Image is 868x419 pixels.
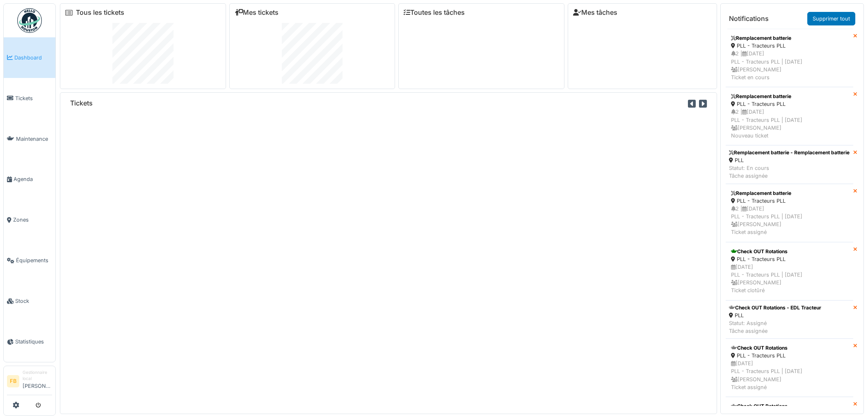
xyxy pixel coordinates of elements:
[4,119,55,159] a: Maintenance
[4,159,55,200] a: Agenda
[729,319,821,335] div: Statut: Assigné Tâche assignée
[731,255,848,263] div: PLL - Tracteurs PLL
[76,9,124,16] a: Tous les tickets
[731,108,848,140] div: 2 | [DATE] PLL - Tracteurs PLL | [DATE] [PERSON_NAME] Nouveau ticket
[731,263,848,295] div: [DATE] PLL - Tracteurs PLL | [DATE] [PERSON_NAME] Ticket clotûré
[729,164,850,180] div: Statut: En cours Tâche assignée
[729,15,769,23] h6: Notifications
[726,339,853,397] a: Check OUT Rotations PLL - Tracteurs PLL [DATE]PLL - Tracteurs PLL | [DATE] [PERSON_NAME]Ticket as...
[731,50,848,81] div: 2 | [DATE] PLL - Tracteurs PLL | [DATE] [PERSON_NAME] Ticket en cours
[16,256,52,264] span: Équipements
[807,12,855,25] a: Supprimer tout
[15,94,52,102] span: Tickets
[731,403,848,410] div: Check OUT Rotations
[404,9,465,16] a: Toutes les tâches
[4,37,55,78] a: Dashboard
[573,9,617,16] a: Mes tâches
[731,100,848,108] div: PLL - Tracteurs PLL
[726,242,853,300] a: Check OUT Rotations PLL - Tracteurs PLL [DATE]PLL - Tracteurs PLL | [DATE] [PERSON_NAME]Ticket cl...
[731,190,848,197] div: Remplacement batterie
[731,42,848,50] div: PLL - Tracteurs PLL
[15,297,52,305] span: Stock
[729,149,850,156] div: Remplacement batterie - Remplacement batterie
[70,99,93,107] h6: Tickets
[726,29,853,87] a: Remplacement batterie PLL - Tracteurs PLL 2 |[DATE]PLL - Tracteurs PLL | [DATE] [PERSON_NAME]Tick...
[7,369,52,395] a: FB Gestionnaire local[PERSON_NAME]
[7,375,19,387] li: FB
[13,216,52,224] span: Zones
[14,175,52,183] span: Agenda
[15,338,52,346] span: Statistiques
[17,8,42,33] img: Badge_color-CXgf-gQk.svg
[726,184,853,242] a: Remplacement batterie PLL - Tracteurs PLL 2 |[DATE]PLL - Tracteurs PLL | [DATE] [PERSON_NAME]Tick...
[731,197,848,205] div: PLL - Tracteurs PLL
[23,369,52,382] div: Gestionnaire local
[729,311,821,319] div: PLL
[731,34,848,42] div: Remplacement batterie
[731,344,848,352] div: Check OUT Rotations
[14,54,52,62] span: Dashboard
[731,352,848,359] div: PLL - Tracteurs PLL
[4,78,55,119] a: Tickets
[235,9,279,16] a: Mes tickets
[729,304,821,311] div: Check OUT Rotations - EDL Tracteur
[726,145,853,184] a: Remplacement batterie - Remplacement batterie PLL Statut: En coursTâche assignée
[731,359,848,391] div: [DATE] PLL - Tracteurs PLL | [DATE] [PERSON_NAME] Ticket assigné
[731,93,848,100] div: Remplacement batterie
[4,240,55,281] a: Équipements
[726,87,853,145] a: Remplacement batterie PLL - Tracteurs PLL 2 |[DATE]PLL - Tracteurs PLL | [DATE] [PERSON_NAME]Nouv...
[731,248,848,255] div: Check OUT Rotations
[729,156,850,164] div: PLL
[4,281,55,321] a: Stock
[23,369,52,393] li: [PERSON_NAME]
[726,300,853,339] a: Check OUT Rotations - EDL Tracteur PLL Statut: AssignéTâche assignée
[16,135,52,143] span: Maintenance
[731,205,848,236] div: 2 | [DATE] PLL - Tracteurs PLL | [DATE] [PERSON_NAME] Ticket assigné
[4,321,55,362] a: Statistiques
[4,200,55,240] a: Zones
